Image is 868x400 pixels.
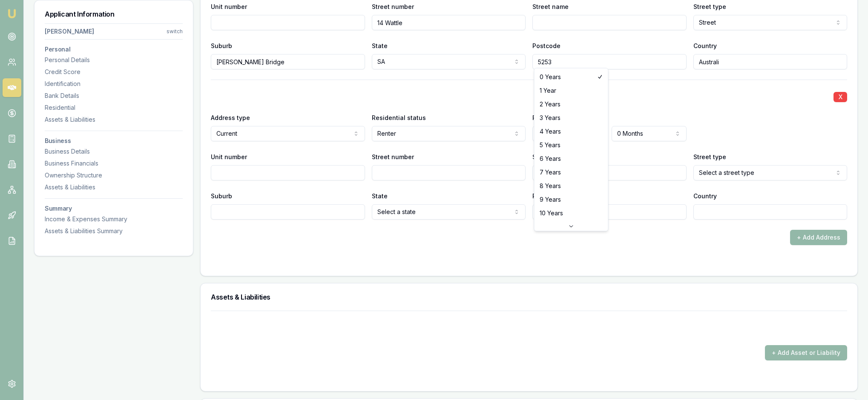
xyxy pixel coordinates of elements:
span: 10 Years [540,209,563,217]
span: 3 Years [540,114,560,122]
span: 7 Years [540,168,561,177]
span: 6 Years [540,154,561,163]
span: 9 Years [540,195,561,204]
span: 4 Years [540,127,561,136]
span: 8 Years [540,182,561,190]
span: 1 Year [540,86,556,95]
span: 2 Years [540,100,560,109]
span: 5 Years [540,141,560,149]
span: 0 Years [540,73,561,81]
